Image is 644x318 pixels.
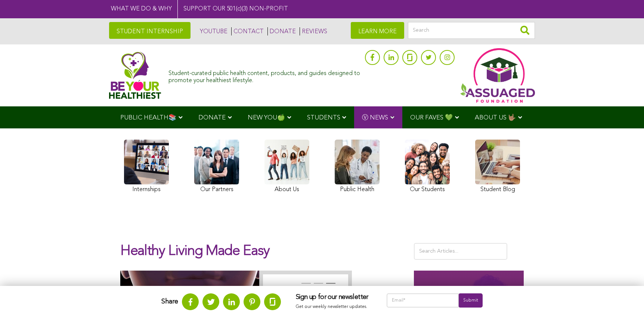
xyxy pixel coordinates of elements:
button: 1 of 3 [301,283,309,290]
p: Get our weekly newsletter updates. [296,303,372,311]
input: Search Articles... [414,243,507,260]
div: Student-curated public health content, products, and guides designed to promote your healthiest l... [168,66,361,84]
img: glassdoor.svg [270,298,275,306]
button: 2 of 3 [314,283,321,290]
span: PUBLIC HEALTH📚 [120,115,176,121]
a: REVIEWS [300,27,327,35]
button: 3 of 3 [326,283,334,290]
input: Email* [387,293,459,308]
span: NEW YOU🍏 [248,115,285,121]
a: CONTACT [231,27,264,35]
h1: Healthy Living Made Easy [120,243,403,267]
iframe: Chat Widget [607,282,644,318]
span: OUR FAVES 💚 [410,115,453,121]
a: LEARN MORE [351,22,404,39]
a: STUDENT INTERNSHIP [109,22,191,39]
strong: Share [161,298,178,305]
span: ABOUT US 🤟🏽 [475,115,516,121]
input: Submit [459,293,483,308]
a: DONATE [267,27,296,35]
input: Search [408,22,535,39]
span: STUDENTS [307,115,340,121]
div: Navigation Menu [109,106,535,128]
img: Assuaged [109,52,161,99]
span: DONATE [198,115,226,121]
img: glassdoor [407,54,412,61]
a: YOUTUBE [198,27,227,35]
img: Assuaged App [460,48,535,103]
h3: Sign up for our newsletter [296,293,372,302]
span: Ⓥ NEWS [362,115,388,121]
